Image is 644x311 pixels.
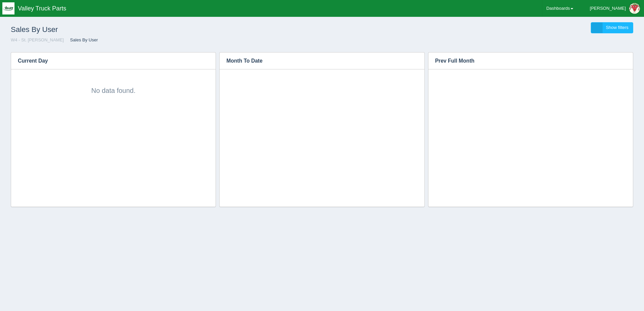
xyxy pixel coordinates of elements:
[11,22,322,37] h1: Sales By User
[629,3,640,14] img: Profile Picture
[65,37,98,43] li: Sales By User
[18,5,66,12] span: Valley Truck Parts
[591,22,633,33] a: Show filters
[428,53,623,69] h3: Prev Full Month
[220,53,414,69] h3: Month To Date
[590,2,626,15] div: [PERSON_NAME]
[2,2,14,14] img: q1blfpkbivjhsugxdrfq.png
[18,76,209,96] div: No data found.
[606,25,629,30] span: Show filters
[11,53,205,69] h3: Current Day
[11,37,64,42] a: W4 - St. [PERSON_NAME]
